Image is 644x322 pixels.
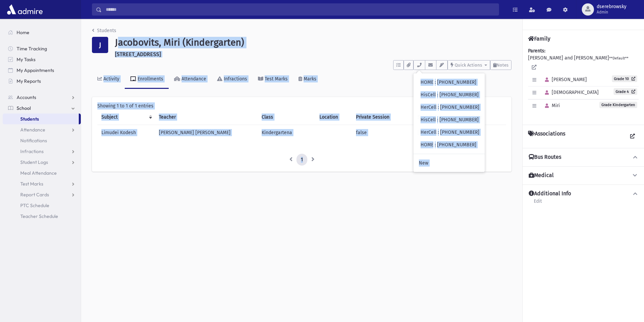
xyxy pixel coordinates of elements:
[421,104,479,111] div: HerCell
[597,9,626,15] span: Admin
[169,70,212,89] a: Attendance
[437,117,438,123] span: :
[20,148,44,154] span: Infractions
[92,28,116,33] a: Students
[20,159,48,165] span: Student Logs
[136,76,163,82] div: Enrollments
[533,197,542,209] a: Edit
[352,109,413,125] th: Private Session
[155,125,258,140] td: [PERSON_NAME] [PERSON_NAME]
[528,35,550,42] h4: Family
[529,154,561,161] h4: Bus Routes
[17,67,54,73] span: My Appointments
[440,129,479,135] a: [PHONE_NUMBER]
[3,146,81,157] a: Infractions
[20,170,57,176] span: Meal Attendance
[92,70,125,89] a: Activity
[115,37,511,48] h1: Jacobovits, Miri (Kindergarten)
[599,102,637,108] span: Grade Kindergarten
[3,76,81,86] a: My Reports
[97,125,155,140] td: Limudei Kodesh
[490,60,511,70] button: Notes
[528,190,639,197] button: Additional Info
[612,75,637,82] a: Grade 10
[435,142,436,148] span: :
[542,90,599,95] span: [DEMOGRAPHIC_DATA]
[437,92,438,98] span: :
[20,127,45,133] span: Attendance
[155,109,258,125] th: Teacher
[258,125,315,140] td: Kindergartena
[17,78,41,84] span: My Reports
[3,189,81,200] a: Report Cards
[3,178,81,189] a: Test Marks
[3,43,81,54] a: Time Tracking
[438,104,439,110] span: :
[97,102,506,109] div: Showing 1 to 1 of 1 entries
[421,129,479,136] div: HerCell
[421,116,479,123] div: HisCell
[20,181,43,187] span: Test Marks
[3,211,81,222] a: Teacher Schedule
[437,142,476,148] a: [PHONE_NUMBER]
[439,117,479,123] a: [PHONE_NUMBER]
[3,27,81,38] a: Home
[5,3,44,16] img: AdmirePro
[352,125,413,140] td: false
[435,79,436,85] span: :
[20,213,58,219] span: Teacher Schedule
[17,105,31,111] span: School
[3,168,81,178] a: Meal Attendance
[3,135,81,146] a: Notifications
[3,114,79,124] a: Students
[17,56,35,63] span: My Tasks
[293,70,322,89] a: Marks
[102,76,119,82] div: Activity
[180,76,206,82] div: Attendance
[20,138,47,144] span: Notifications
[125,70,169,89] a: Enrollments
[497,63,508,68] span: Notes
[17,94,36,100] span: Accounts
[92,37,108,53] div: J
[20,202,49,208] span: PTC Schedule
[421,79,476,86] div: HOME
[439,92,479,98] a: [PHONE_NUMBER]
[3,103,81,114] a: School
[102,3,499,16] input: Search
[421,141,476,148] div: HOME
[115,51,511,57] h6: [STREET_ADDRESS]
[20,192,49,198] span: Report Cards
[3,54,81,65] a: My Tasks
[258,109,315,125] th: Class
[302,76,316,82] div: Marks
[263,76,288,82] div: Test Marks
[97,109,155,125] th: Subject
[3,92,81,103] a: Accounts
[296,154,307,166] a: 1
[597,4,626,9] span: dserebrowsky
[253,70,293,89] a: Test Marks
[17,29,29,35] span: Home
[3,157,81,168] a: Student Logs
[440,104,479,110] a: [PHONE_NUMBER]
[542,103,560,108] span: Miri
[20,116,39,122] span: Students
[315,109,352,125] th: Location
[3,124,81,135] a: Attendance
[212,70,253,89] a: Infractions
[421,91,479,98] div: HisCell
[528,48,545,54] b: Parents:
[92,27,116,37] nav: breadcrumb
[413,157,485,169] a: New
[17,46,47,52] span: Time Tracking
[528,130,565,143] h4: Associations
[528,154,639,161] button: Bus Routes
[3,200,81,211] a: PTC Schedule
[455,63,482,68] span: Quick Actions
[529,172,554,179] h4: Medical
[542,77,587,82] span: [PERSON_NAME]
[3,65,81,76] a: My Appointments
[626,130,639,143] a: View all Associations
[222,76,247,82] div: Infractions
